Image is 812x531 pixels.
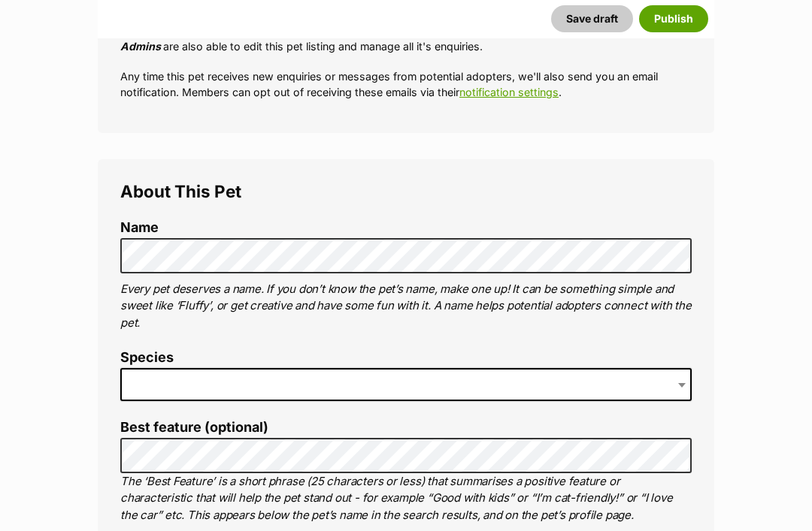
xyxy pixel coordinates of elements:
button: Publish [639,5,708,32]
label: Best feature (optional) [120,420,692,436]
p: Every pet deserves a name. If you don’t know the pet’s name, make one up! It can be something sim... [120,281,692,332]
em: Group Admins [120,23,681,52]
label: Species [120,350,692,366]
p: The ‘Best Feature’ is a short phrase (25 characters or less) that summarises a positive feature o... [120,473,692,524]
a: notification settings [459,86,559,98]
button: Save draft [551,5,633,32]
p: Any time this pet receives new enquiries or messages from potential adopters, we'll also send you... [120,68,692,101]
label: Name [120,220,692,236]
span: About This Pet [120,181,241,201]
